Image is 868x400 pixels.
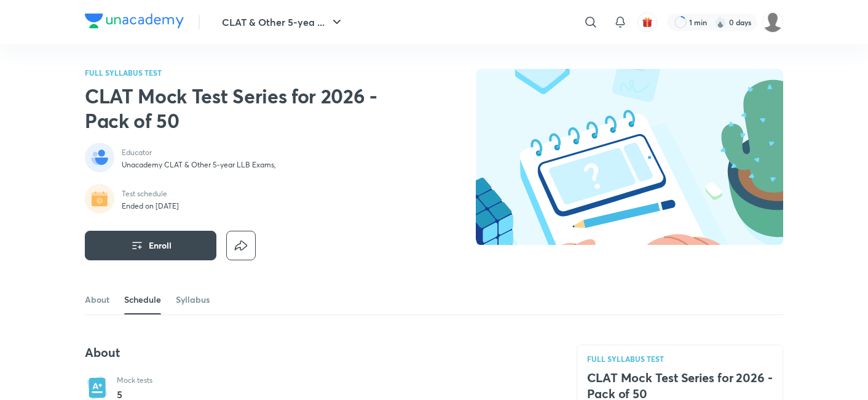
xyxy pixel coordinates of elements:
p: Unacademy CLAT & Other 5-year LLB Exams, [122,160,276,170]
p: Educator [122,148,276,158]
p: Test schedule [122,189,179,199]
p: FULL SYLLABUS TEST [587,355,773,362]
a: About [85,285,109,314]
p: Ended on [DATE] [122,201,179,211]
button: Enroll [85,231,216,260]
a: Company Logo [85,14,184,31]
img: avatar [642,17,653,28]
img: streak [714,16,727,28]
span: Enroll [149,239,172,252]
a: Schedule [124,285,161,314]
button: avatar [637,12,657,32]
h4: About [85,345,547,361]
p: FULL SYLLABUS TEST [85,69,400,76]
button: CLAT & Other 5-yea ... [215,10,352,34]
img: Company Logo [85,14,184,28]
h2: CLAT Mock Test Series for 2026 - Pack of 50 [85,84,400,133]
img: Basudha [762,12,783,33]
a: Syllabus [176,285,210,314]
p: Mock tests [117,375,152,385]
